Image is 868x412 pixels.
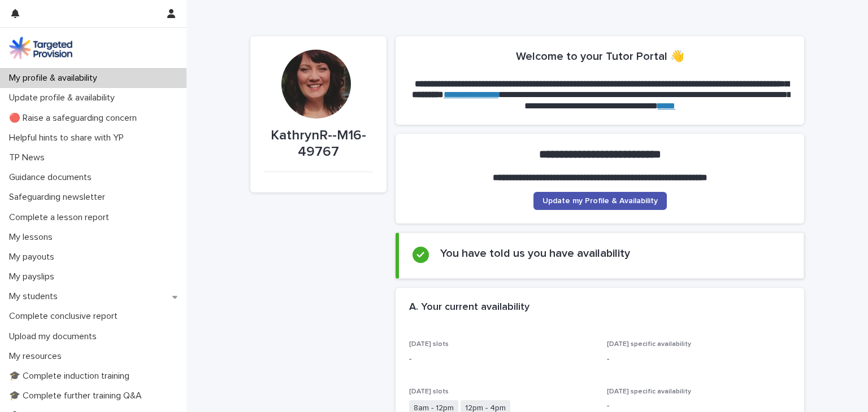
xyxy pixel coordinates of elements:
[5,192,114,203] p: Safeguarding newsletter
[264,128,373,160] p: KathrynR--M16-49767
[5,172,101,183] p: Guidance documents
[5,391,151,401] p: 🎓 Complete further training Q&A
[440,247,630,260] h2: You have told us you have availability
[409,388,449,395] span: [DATE] slots
[5,113,146,124] p: 🔴 Raise a safeguarding concern
[5,371,138,382] p: 🎓 Complete induction training
[607,400,791,412] p: -
[5,291,67,302] p: My students
[5,93,124,103] p: Update profile & availability
[5,73,106,84] p: My profile & availability
[607,341,691,348] span: [DATE] specific availability
[409,301,530,314] h2: A. Your current availability
[5,232,62,243] p: My lessons
[607,388,691,395] span: [DATE] specific availability
[5,212,118,223] p: Complete a lesson report
[533,192,667,210] a: Update my Profile & Availability
[9,37,72,59] img: M5nRWzHhSzIhMunXDL62
[5,252,63,262] p: My payouts
[409,353,593,365] p: -
[5,351,71,362] p: My resources
[5,271,63,282] p: My payslips
[5,133,133,143] p: Helpful hints to share with YP
[607,353,791,365] p: -
[5,331,106,342] p: Upload my documents
[409,341,449,348] span: [DATE] slots
[542,197,658,205] span: Update my Profile & Availability
[5,311,127,322] p: Complete conclusive report
[5,152,54,163] p: TP News
[516,50,684,63] h2: Welcome to your Tutor Portal 👋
